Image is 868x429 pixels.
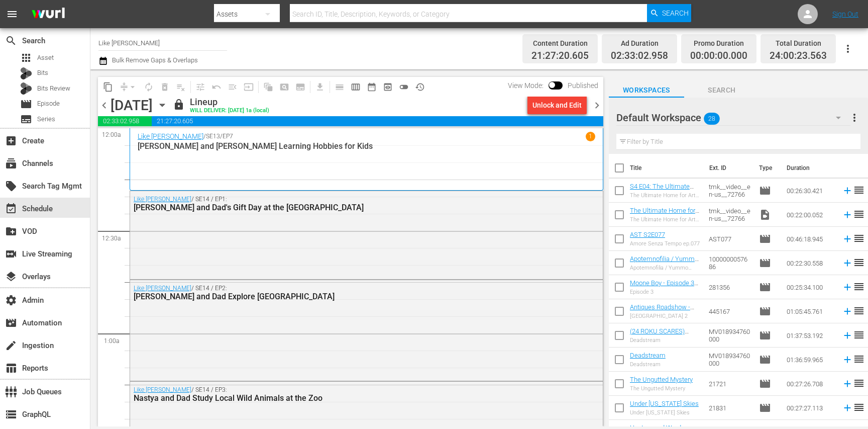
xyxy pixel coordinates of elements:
[399,82,409,92] span: toggle_off
[853,281,865,293] span: reorder
[630,352,666,359] a: Deadstream
[383,82,393,92] span: preview_outlined
[100,79,116,95] span: Copy Lineup
[5,203,17,215] span: Schedule
[24,3,72,26] img: ans4CAIJ8jUAAAAAAAAAAAAAAAAAAAAAAAAgQb4GAAAAAAAAAAAAAAAAAAAAAAAAJMjXAAAAAAAAAAAAAAAAAAAAAAAAgAT5G...
[853,329,865,341] span: reorder
[705,227,755,251] td: AST077
[783,275,838,299] td: 00:25:34.100
[6,8,18,20] span: menu
[630,154,703,182] th: Title
[173,99,185,111] span: lock
[134,393,545,403] div: Nastya and Dad Study Local Wild Animals at the Zoo
[630,231,665,238] a: AST S2E077
[783,323,838,348] td: 01:37:53.192
[134,196,191,203] a: Like [PERSON_NAME]
[853,377,865,389] span: reorder
[111,97,153,114] div: [DATE]
[609,84,684,97] span: Workspaces
[20,113,32,125] span: Series
[753,154,781,182] th: Type
[190,97,269,108] div: Lineup
[190,108,269,114] div: WILL DELIVER: [DATE] 1a (local)
[662,4,689,22] span: Search
[842,233,853,244] svg: Add to Schedule
[589,133,592,140] p: 1
[630,240,700,247] div: Amore Senza Tempo ep.077
[690,36,747,50] div: Promo Duration
[292,79,308,95] span: Create Series Block
[759,378,771,390] span: Episode
[705,275,755,299] td: 281356
[781,154,841,182] th: Duration
[98,116,152,126] span: 02:33:02.958
[759,209,771,221] span: Video
[759,257,771,269] span: Episode
[5,248,17,260] span: Live Streaming
[134,203,545,212] div: [PERSON_NAME] and Dad's Gift Day at the [GEOGRAPHIC_DATA]
[241,79,257,95] span: Update Metadata from Key Asset
[37,68,48,78] span: Bits
[705,299,755,323] td: 445167
[5,135,17,147] span: Create
[380,79,396,95] span: View Backup
[705,372,755,396] td: 21721
[759,329,771,341] span: Episode
[842,258,853,269] svg: Add to Schedule
[630,313,701,319] div: [GEOGRAPHIC_DATA] 2
[328,77,348,97] span: Day Calendar View
[5,35,17,47] span: Search
[630,255,699,270] a: Apotemnofilia / Yummo Spot
[611,36,668,50] div: Ad Duration
[134,196,545,212] div: / SE14 / EP1:
[848,112,860,124] span: more_vert
[783,372,838,396] td: 00:27:26.708
[5,271,17,283] span: Overlays
[532,96,582,114] div: Unlock and Edit
[630,409,699,416] div: Under [US_STATE] Skies
[832,10,858,18] a: Sign Out
[206,133,223,140] p: SE13 /
[412,79,428,95] span: View History
[103,82,113,92] span: content_copy
[630,192,701,199] div: The Ultimate Home for Art Lovers
[630,303,696,326] a: Antiques Roadshow - [GEOGRAPHIC_DATA] 2 (S47E13)
[703,154,753,182] th: Ext. ID
[5,386,17,398] span: Job Queues
[5,339,17,352] span: Ingestion
[203,133,206,140] p: /
[705,179,755,203] td: tmk__video__en-us__72766
[705,396,755,420] td: 21831
[630,207,699,222] a: The Ultimate Home for Art Lovers
[630,337,701,344] div: Deadstream
[705,323,755,348] td: MV018934760000
[853,305,865,317] span: reorder
[134,285,545,301] div: / SE14 / EP2:
[549,81,556,89] span: Toggle to switch from Published to Draft view.
[20,67,32,79] div: Bits
[853,184,865,196] span: reorder
[783,227,838,251] td: 00:46:18.945
[630,385,693,392] div: The Ungutted Mystery
[396,79,412,95] span: 24 hours Lineup View is OFF
[503,81,549,90] span: View Mode:
[690,50,747,62] span: 00:00:00.000
[20,82,32,95] div: Bits Review
[853,232,865,244] span: reorder
[98,99,111,112] span: chevron_left
[37,114,55,124] span: Series
[111,56,198,64] span: Bulk Remove Gaps & Overlaps
[842,354,853,365] svg: Add to Schedule
[5,225,17,237] span: VOD
[842,402,853,413] svg: Add to Schedule
[563,81,603,90] span: Published
[684,84,759,97] span: Search
[783,396,838,420] td: 00:27:27.113
[630,216,701,223] div: The Ultimate Home for Art Lovers
[783,251,838,275] td: 00:22:30.558
[759,354,771,366] span: Episode
[20,52,32,64] span: Asset
[842,282,853,293] svg: Add to Schedule
[630,400,699,407] a: Under [US_STATE] Skies
[770,36,827,50] div: Total Duration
